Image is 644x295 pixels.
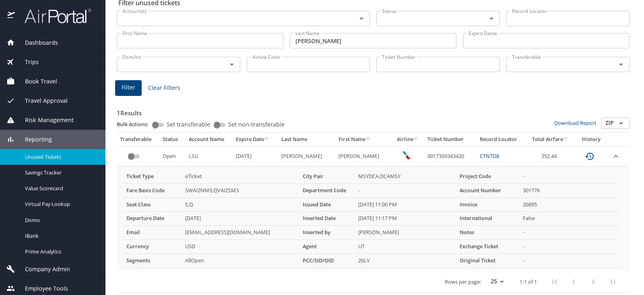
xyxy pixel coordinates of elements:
[159,133,185,146] th: Status
[123,170,620,268] table: more info about unused tickets
[123,170,182,183] th: Ticket Type
[182,240,299,254] td: USD
[356,13,367,24] button: Open
[456,170,520,183] th: Project Code
[117,104,630,118] h3: 1 Results
[25,200,96,208] span: Virtual Pay Lookup
[424,133,477,146] th: Ticket Number
[182,183,299,197] td: SWAIZNM3,QVAIZSM3
[15,265,70,274] span: Company Admin
[520,240,620,254] td: -
[477,133,526,146] th: Record Locator
[16,8,91,24] img: airportal-logo.png
[413,137,419,142] button: sort
[148,83,180,93] span: Clear Filters
[122,83,135,93] span: Filter
[355,226,457,240] td: [PERSON_NAME]
[575,133,607,146] th: History
[526,133,575,146] th: Total Airfare
[25,216,96,224] span: Domo
[186,133,233,146] th: Account Name
[15,96,68,105] span: Travel Approval
[520,212,620,226] td: False
[278,133,335,146] th: Last Name
[123,226,182,240] th: Email
[355,254,457,268] td: 26LV
[299,240,355,254] th: Agent
[115,80,142,96] button: Filter
[123,240,182,254] th: Currency
[520,170,620,183] td: -
[526,146,575,166] td: 352.44
[355,240,457,254] td: UT
[355,197,457,212] td: [DATE] 11:00 PM
[123,197,182,212] th: Seat Class
[123,212,182,226] th: Departure Date
[392,133,424,146] th: Airline
[228,122,285,127] span: Set non-transferable
[15,58,39,66] span: Trips
[25,185,96,192] span: Value Scorecard
[25,169,96,177] span: Savings Tracker
[456,212,520,226] th: International
[335,146,392,166] td: [PERSON_NAME]
[182,254,299,268] td: AllOpen
[117,133,630,293] table: custom pagination table
[554,119,597,127] a: Download Report
[15,77,57,86] span: Book Travel
[278,146,335,166] td: [PERSON_NAME]
[456,240,520,254] th: Exchange Ticket
[233,133,278,146] th: Expire Date
[615,59,627,70] button: Open
[264,137,270,142] button: sort
[365,137,371,142] button: sort
[182,170,299,183] td: eTicket
[299,183,355,197] th: Department Code
[424,146,477,166] td: 0017309343420
[182,212,299,226] td: [DATE]
[226,59,237,70] button: Open
[120,136,156,143] div: Transferable
[480,152,499,160] a: CTNTD8
[456,254,520,268] th: Original Ticket
[402,151,411,159] img: American Airlines
[335,133,392,146] th: First Name
[117,120,155,128] p: Bulk Actions:
[167,122,210,127] span: Set transferable
[7,8,16,24] img: icon-airportal.png
[15,38,58,47] span: Dashboards
[15,284,68,293] span: Employee Tools
[25,232,96,240] span: IBank
[145,81,184,96] button: Clear Filters
[456,197,520,212] th: Invoice
[15,135,52,144] span: Reporting
[299,197,355,212] th: Issued Date
[520,197,620,212] td: 26895
[159,146,185,166] td: Open
[611,152,621,161] button: expand row
[123,183,182,197] th: Fare Basis Code
[25,153,96,161] span: Unused Tickets
[445,279,481,285] p: Rows per page:
[520,254,620,268] td: -
[123,254,182,268] th: Segments
[182,197,299,212] td: S,Q
[563,137,569,142] button: sort
[615,118,627,129] button: Open
[456,183,520,197] th: Account Number
[299,170,355,183] th: City Pair
[299,226,355,240] th: Inserted by
[355,212,457,226] td: [DATE] 11:17 PM
[355,170,457,183] td: MSYDCA,DCAMSY
[520,279,537,285] p: 1-1 of 1
[233,146,278,166] td: [DATE]
[486,13,497,24] button: Open
[182,226,299,240] td: [EMAIL_ADDRESS][DOMAIN_NAME]
[520,183,620,197] td: 301776
[355,183,457,197] td: -
[520,226,620,240] td: -
[186,146,233,166] td: LSU
[456,226,520,240] th: Notes
[484,276,507,288] select: rows per page
[299,212,355,226] th: Inserted Date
